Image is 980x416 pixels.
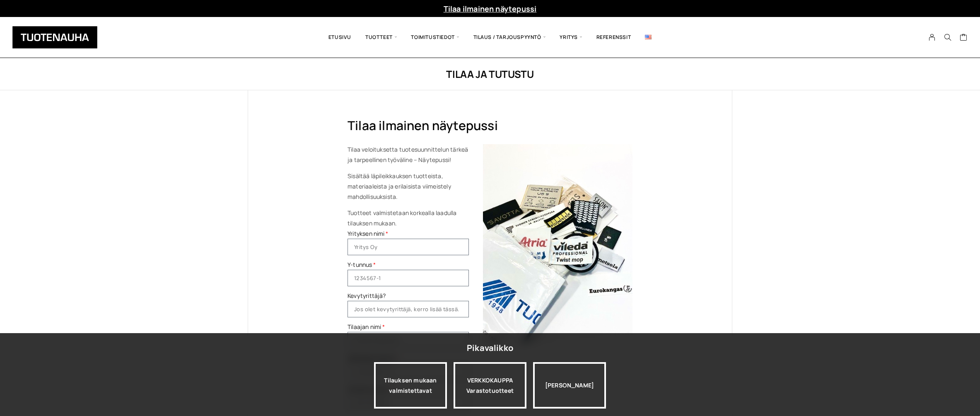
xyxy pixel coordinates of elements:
[553,23,589,51] span: Yritys
[348,171,469,202] p: Sisältää läpileikkauksen tuotteista, materiaaleista ja erilaisista viimeistely mahdollisuuksista.
[348,332,469,348] input: Etunimi Sukunimi
[404,23,466,51] span: Toimitustiedot
[321,23,358,51] a: Etusivu
[348,301,469,317] input: Jos olet kevytyrittäjä, kerro lisää tässä.
[454,362,526,409] div: VERKKOKAUPPA Varastotuotteet
[348,270,469,286] input: 1234567-1
[467,341,513,356] div: Pikavalikko
[348,144,469,165] p: Tilaa veloituksetta tuotesuunnittelun tärkeä ja tarpeellinen työväline – Näytepussi!
[589,23,638,51] a: Referenssit
[960,33,968,43] a: Cart
[924,34,940,41] a: My Account
[358,23,404,51] span: Tuotteet
[454,362,526,409] a: VERKKOKAUPPAVarastotuotteet
[348,228,389,239] label: Yrityksen nimi
[374,362,447,409] a: Tilauksen mukaan valmistettavat
[444,4,537,14] a: Tilaa ilmainen näytepussi
[248,67,732,81] h1: Tilaa ja tutustu
[483,144,632,343] img: Tilaa ja tutustu 1
[348,208,469,228] p: Tuotteet valmistetaan korkealla laadulla tilauksen mukaan.
[533,362,606,409] div: [PERSON_NAME]
[348,322,385,332] label: Tilaajan nimi
[940,34,956,41] button: Search
[348,259,376,270] label: Y-tunnus
[348,239,469,255] input: Yritys Oy
[466,23,553,51] span: Tilaus / Tarjouspyyntö
[348,290,386,301] label: Kevytyrittäjä?
[645,35,652,39] img: English
[12,26,97,48] img: Tuotenauha Oy
[348,119,632,132] h2: Tilaa ilmainen näytepussi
